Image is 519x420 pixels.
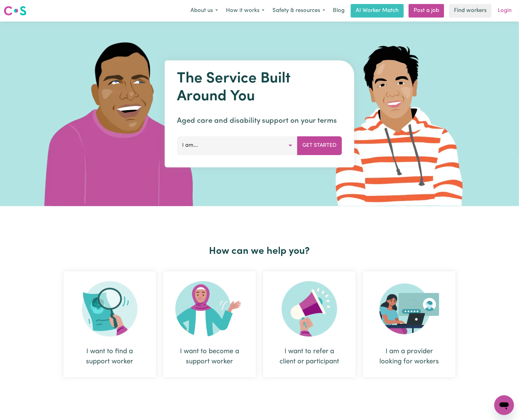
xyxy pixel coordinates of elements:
[222,4,268,17] button: How it works
[378,346,441,367] div: I am a provider looking for workers
[268,4,329,17] button: Safety & resources
[449,4,492,18] a: Find workers
[82,281,137,337] img: Search
[351,4,404,18] a: AI Worker Match
[494,395,514,415] iframe: Button to launch messaging window
[78,346,141,367] div: I want to find a support worker
[177,136,298,155] button: I am...
[379,281,439,337] img: Provider
[177,70,342,106] h1: The Service Built Around You
[4,4,27,18] a: Careseekers logo
[494,4,515,18] a: Login
[63,271,156,377] div: I want to find a support worker
[4,5,27,16] img: Careseekers logo
[163,271,256,377] div: I want to become a support worker
[178,346,241,367] div: I want to become a support worker
[186,4,222,17] button: About us
[297,136,342,155] button: Get Started
[363,271,456,377] div: I am a provider looking for workers
[175,281,244,337] img: Become Worker
[329,4,348,18] a: Blog
[409,4,444,18] a: Post a job
[60,246,459,257] h2: How can we help you?
[278,346,341,367] div: I want to refer a client or participant
[263,271,356,377] div: I want to refer a client or participant
[282,281,337,337] img: Refer
[177,115,342,126] p: Aged care and disability support on your terms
